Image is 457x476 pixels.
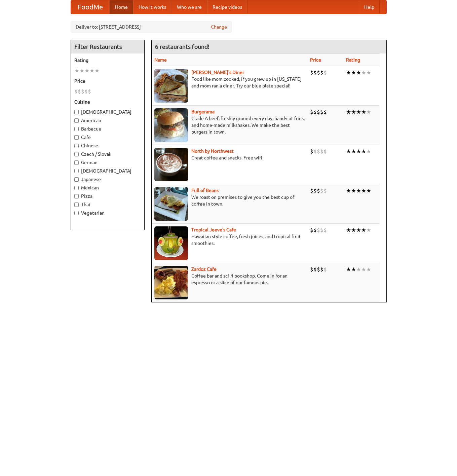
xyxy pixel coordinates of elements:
[320,226,323,234] li: $
[89,67,94,74] li: ★
[317,187,320,194] li: $
[84,88,88,95] li: $
[191,70,244,75] a: [PERSON_NAME]'s Diner
[323,187,327,194] li: $
[74,177,79,182] input: Japanese
[310,108,313,116] li: $
[323,69,327,76] li: $
[320,69,323,76] li: $
[317,148,320,155] li: $
[71,21,232,33] div: Deliver to: [STREET_ADDRESS]
[361,148,366,155] li: ★
[361,226,366,234] li: ★
[74,168,141,174] label: [DEMOGRAPHIC_DATA]
[154,272,305,286] p: Coffee bar and sci-fi bookshop. Come in for an espresso or a slice of our famous pie.
[366,187,371,194] li: ★
[313,266,317,273] li: $
[351,226,356,234] li: ★
[211,24,227,30] a: Change
[74,151,141,157] label: Czech / Slovak
[74,110,79,114] input: [DEMOGRAPHIC_DATA]
[366,148,371,155] li: ★
[110,0,133,14] a: Home
[154,187,188,221] img: beans.jpg
[74,210,141,216] label: Vegetarian
[74,211,79,215] input: Vegetarian
[313,108,317,116] li: $
[351,69,356,76] li: ★
[94,67,100,74] li: ★
[351,187,356,194] li: ★
[346,226,351,234] li: ★
[317,108,320,116] li: $
[74,142,141,149] label: Chinese
[74,186,79,190] input: Mexican
[310,69,313,76] li: $
[320,148,323,155] li: $
[310,57,321,63] a: Price
[191,227,236,232] a: Tropical Jeeve's Cafe
[356,148,361,155] li: ★
[191,148,234,154] b: North by Northwest
[74,57,141,64] h5: Rating
[310,148,313,155] li: $
[361,108,366,116] li: ★
[356,266,361,273] li: ★
[154,115,305,135] p: Grade A beef, freshly ground every day, hand-cut fries, and home-made milkshakes. We make the bes...
[320,108,323,116] li: $
[71,0,110,14] a: FoodMe
[74,169,79,173] input: [DEMOGRAPHIC_DATA]
[313,187,317,194] li: $
[172,0,207,14] a: Who we are
[323,108,327,116] li: $
[133,0,172,14] a: How it works
[310,187,313,194] li: $
[313,148,317,155] li: $
[323,226,327,234] li: $
[74,201,141,208] label: Thai
[154,266,188,299] img: zardoz.jpg
[74,78,141,84] h5: Price
[154,194,305,207] p: We roast on premises to give you the best cup of coffee in town.
[356,226,361,234] li: ★
[191,266,217,272] a: Zardoz Cafe
[361,266,366,273] li: ★
[361,69,366,76] li: ★
[74,152,79,156] input: Czech / Slovak
[84,67,89,74] li: ★
[74,160,79,165] input: German
[74,203,79,207] input: Thai
[356,108,361,116] li: ★
[74,127,79,131] input: Barbecue
[366,108,371,116] li: ★
[313,69,317,76] li: $
[154,108,188,142] img: burgerama.jpg
[74,144,79,148] input: Chinese
[154,154,305,161] p: Great coffee and snacks. Free wifi.
[317,69,320,76] li: $
[366,226,371,234] li: ★
[154,148,188,181] img: north.jpg
[79,67,84,74] li: ★
[317,226,320,234] li: $
[74,88,78,95] li: $
[74,117,141,124] label: American
[310,226,313,234] li: $
[74,184,141,191] label: Mexican
[74,134,141,141] label: Cafe
[207,0,247,14] a: Recipe videos
[154,57,167,63] a: Name
[74,109,141,115] label: [DEMOGRAPHIC_DATA]
[191,109,215,114] b: Burgerama
[81,88,84,95] li: $
[154,233,305,247] p: Hawaiian style coffee, fresh juices, and tropical fruit smoothies.
[154,76,305,89] p: Food like mom cooked, if you grew up in [US_STATE] and mom ran a diner. Try our blue plate special!
[78,88,81,95] li: $
[359,0,380,14] a: Help
[346,69,351,76] li: ★
[313,226,317,234] li: $
[191,188,219,193] a: Full of Beans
